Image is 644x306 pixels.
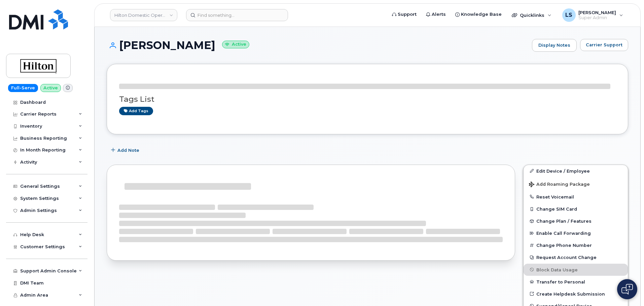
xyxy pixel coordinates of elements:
button: Add Roaming Package [524,177,628,191]
button: Change SIM Card [524,203,628,215]
span: Change Plan / Features [536,219,592,224]
button: Carrier Support [580,39,628,51]
a: Add tags [119,107,153,115]
span: Carrier Support [586,42,622,48]
small: Active [222,41,249,48]
button: Add Note [107,144,145,157]
a: Create Helpdesk Submission [524,288,628,300]
button: Reset Voicemail [524,191,628,203]
span: Enable Call Forwarding [536,231,591,236]
h1: [PERSON_NAME] [107,39,529,51]
h3: Tags List [119,95,616,103]
button: Transfer to Personal [524,276,628,288]
span: Add Note [117,147,139,154]
a: Display Notes [532,39,577,52]
a: Edit Device / Employee [524,165,628,177]
span: Add Roaming Package [529,182,590,188]
button: Change Phone Number [524,239,628,251]
button: Change Plan / Features [524,215,628,227]
button: Request Account Change [524,251,628,263]
button: Block Data Usage [524,264,628,276]
button: Enable Call Forwarding [524,227,628,239]
img: Open chat [621,284,633,295]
